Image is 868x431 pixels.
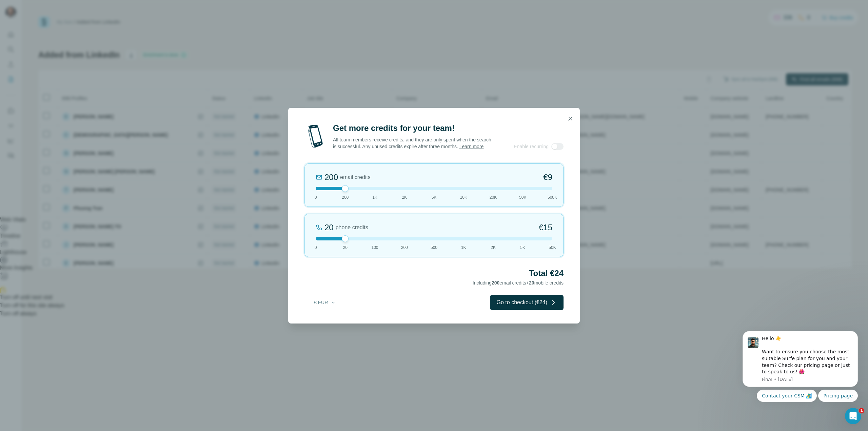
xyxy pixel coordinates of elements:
[473,280,564,286] span: Including email credits + mobile credits
[548,194,557,200] span: 500K
[459,144,484,149] a: Learn more
[315,194,317,200] span: 0
[431,244,437,251] span: 500
[343,244,348,251] span: 20
[336,223,368,232] span: phone credits
[372,194,377,200] span: 1K
[519,194,526,200] span: 50K
[491,244,496,251] span: 2K
[401,244,408,251] span: 200
[342,194,349,200] span: 200
[543,172,552,183] span: €9
[461,244,466,251] span: 1K
[529,280,534,286] span: 20
[309,296,341,309] button: € EUR
[340,173,371,181] span: email credits
[460,194,467,200] span: 10K
[333,136,492,150] p: All team members receive credits, and they are only spent when the search is successful. Any unus...
[371,244,378,251] span: 100
[520,244,525,251] span: 5K
[845,408,861,424] iframe: Intercom live chat
[315,244,317,251] span: 0
[549,244,556,251] span: 50K
[514,143,549,150] span: Enable recurring
[490,295,564,310] button: Go to checkout (€24)
[402,194,407,200] span: 2K
[324,172,338,183] div: 200
[732,309,868,413] iframe: Intercom notifications message
[304,123,326,150] img: mobile-phone
[432,194,437,200] span: 5K
[324,222,334,233] div: 20
[492,280,499,286] span: 200
[539,222,552,233] span: €15
[859,408,864,413] span: 1
[304,268,564,279] h2: Total €24
[490,194,497,200] span: 20K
